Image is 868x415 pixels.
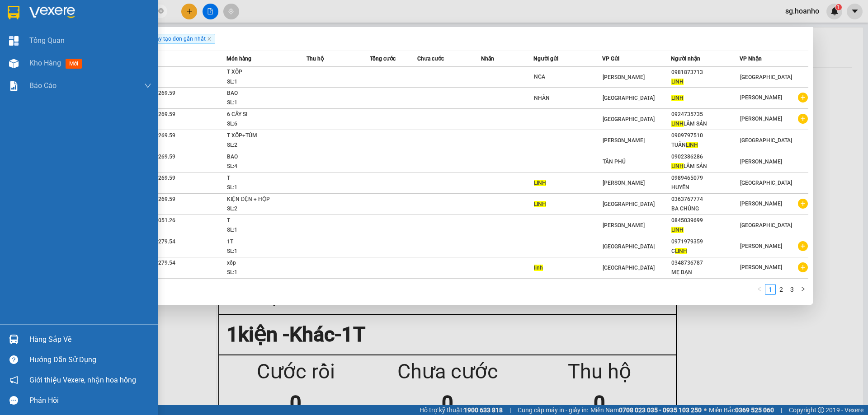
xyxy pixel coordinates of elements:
[671,268,739,277] div: MẸ BẠN
[671,216,739,225] div: 0845039699
[227,77,295,87] div: SL: 1
[227,110,295,120] div: 6 CÂY SI
[671,195,739,204] div: 0363767774
[603,180,645,186] span: [PERSON_NAME]
[9,355,18,364] span: question-circle
[603,74,645,80] span: [PERSON_NAME]
[671,227,684,233] span: LINH
[534,201,546,207] span: LINH
[798,93,808,103] span: plus-circle
[534,72,602,82] div: NGA
[671,152,739,162] div: 0902386286
[158,7,164,16] span: close-circle
[227,131,295,141] div: T XỐP+TÚM
[740,74,792,80] span: [GEOGRAPHIC_DATA]
[227,195,295,205] div: KIỆN ĐỆN + HỘP
[740,159,782,165] span: [PERSON_NAME]
[144,82,151,89] span: down
[603,243,655,250] span: [GEOGRAPHIC_DATA]
[798,114,808,124] span: plus-circle
[227,98,295,108] div: SL: 1
[797,284,808,295] li: Next Page
[740,264,782,270] span: [PERSON_NAME]
[671,68,739,77] div: 0981873713
[603,159,626,165] span: TÂN PHÚ
[227,247,295,256] div: SL: 1
[534,93,602,103] div: NHÂN
[227,268,295,278] div: SL: 1
[29,394,151,407] div: Phản hồi
[227,119,295,129] div: SL: 6
[800,286,806,292] span: right
[603,95,655,101] span: [GEOGRAPHIC_DATA]
[671,119,739,129] div: LÂM SẢN
[603,201,655,207] span: [GEOGRAPHIC_DATA]
[603,116,655,122] span: [GEOGRAPHIC_DATA]
[740,116,782,122] span: [PERSON_NAME]
[207,37,212,41] span: close
[686,142,698,148] span: LINH
[534,180,546,186] span: LINH
[671,173,739,183] div: 0989465079
[227,89,295,98] div: BAO
[417,56,444,62] span: Chưa cước
[9,59,19,68] img: warehouse-icon
[602,56,619,62] span: VP Gửi
[9,396,18,405] span: message
[227,216,295,226] div: T
[227,258,295,268] div: xốp
[671,95,684,101] span: LINH
[227,237,295,247] div: 1T
[740,56,762,62] span: VP Nhận
[481,56,494,62] span: Nhãn
[776,284,787,295] li: 2
[798,262,808,272] span: plus-circle
[9,335,19,344] img: warehouse-icon
[765,284,775,294] a: 1
[9,376,18,384] span: notification
[227,183,295,193] div: SL: 1
[776,284,786,294] a: 2
[29,35,65,46] span: Tổng Quan
[370,56,396,62] span: Tổng cước
[603,137,645,144] span: [PERSON_NAME]
[227,173,295,183] div: T
[797,284,808,295] button: right
[227,67,295,77] div: T XỐP
[740,243,782,249] span: [PERSON_NAME]
[8,6,19,19] img: logo-vxr
[740,180,792,186] span: [GEOGRAPHIC_DATA]
[534,265,543,271] span: linh
[740,137,792,144] span: [GEOGRAPHIC_DATA]
[671,258,739,268] div: 0348736787
[787,284,797,295] li: 3
[740,94,782,101] span: [PERSON_NAME]
[798,241,808,251] span: plus-circle
[671,204,739,214] div: BA CHÚNG
[740,222,792,228] span: [GEOGRAPHIC_DATA]
[158,8,164,14] span: close-circle
[671,79,684,85] span: LINH
[227,152,295,162] div: BAO
[671,131,739,140] div: 0909797510
[798,199,808,209] span: plus-circle
[533,56,558,62] span: Người gửi
[765,284,776,295] li: 1
[603,265,655,271] span: [GEOGRAPHIC_DATA]
[29,80,57,91] span: Báo cáo
[9,36,19,46] img: dashboard-icon
[671,56,700,62] span: Người nhận
[787,284,797,294] a: 3
[66,59,82,69] span: mới
[29,353,151,367] div: Hướng dẫn sử dụng
[671,183,739,192] div: HUYỀN
[603,222,645,228] span: [PERSON_NAME]
[757,286,762,292] span: left
[671,110,739,119] div: 0924735735
[675,248,687,254] span: LINH
[754,284,765,295] button: left
[227,162,295,172] div: SL: 4
[671,247,739,256] div: C
[226,56,251,62] span: Món hàng
[671,140,739,150] div: TUẤN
